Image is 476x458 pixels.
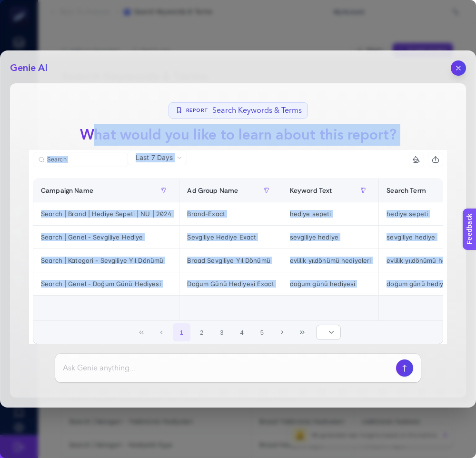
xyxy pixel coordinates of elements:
[33,226,179,249] div: Search | Genel - Sevgiliye Hediye
[293,323,311,341] button: Last Page
[282,249,379,272] div: evlilik yıldönümü hediyeleri
[186,107,208,114] span: Report
[173,323,191,341] button: 1
[187,187,238,194] span: Ad Group Name
[253,323,271,341] button: 5
[233,323,251,341] button: 4
[282,226,379,249] div: sevgiliye hediye
[213,323,231,341] button: 3
[379,249,476,272] div: evlilik yıldönümü hediyeleri
[193,323,211,341] button: 2
[273,323,291,341] button: Next Page
[41,187,93,194] span: Campaign Name
[33,272,179,295] div: Search | Genel - Doğum Günü Hediyesi
[72,124,404,146] h1: What would you like to learn about this report?
[6,3,36,10] span: Feedback
[179,249,281,272] div: Broad Sevgiliye Yıl Dönümü
[379,272,476,295] div: doğum günü hediyesi
[10,61,48,75] h2: Genie AI
[387,187,426,194] span: Search Term
[63,362,392,374] input: Ask Genie anything...
[282,202,379,225] div: hediye sepeti
[136,153,173,162] span: Last 7 Days
[47,156,122,163] input: Search
[33,202,179,225] div: Search | Brand | Hediye Sepeti | NU | 2024
[179,226,281,249] div: Sevgiliye Hediye Exact
[33,249,179,272] div: Search | Kategori - Sevgiliye Yıl Dönümü
[212,105,302,116] span: Search Keywords & Terms
[179,272,281,295] div: Doğum Günü Hediyesi Exact
[379,202,476,225] div: hediye sepeti
[282,272,379,295] div: doğum günü hediyesi
[290,187,332,194] span: Keyword Text
[379,226,476,249] div: sevgiliye hediye
[29,165,447,361] div: Last 7 Days
[179,202,281,225] div: Brand-Exact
